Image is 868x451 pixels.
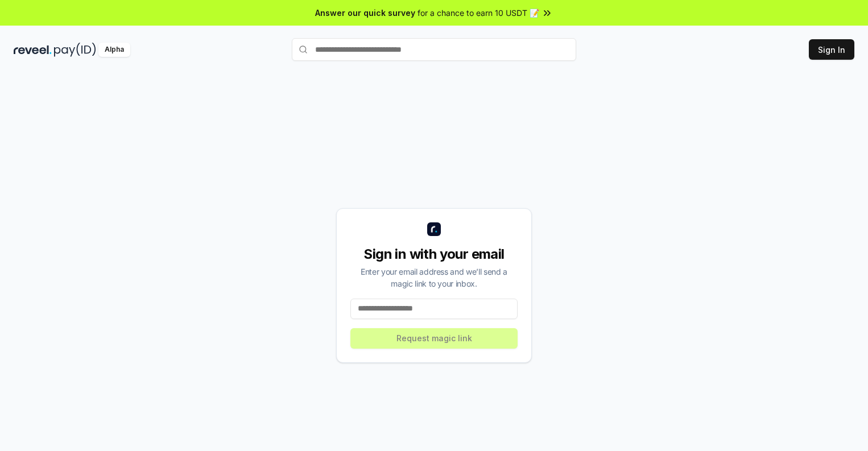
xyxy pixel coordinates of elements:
[418,7,539,19] span: for a chance to earn 10 USDT 📝
[350,266,518,289] div: Enter your email address and we’ll send a magic link to your inbox.
[315,7,415,19] span: Answer our quick survey
[427,222,441,236] img: logo_small
[809,39,854,60] button: Sign In
[98,43,130,57] div: Alpha
[14,43,52,57] img: reveel_dark
[54,43,96,57] img: pay_id
[350,245,518,263] div: Sign in with your email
